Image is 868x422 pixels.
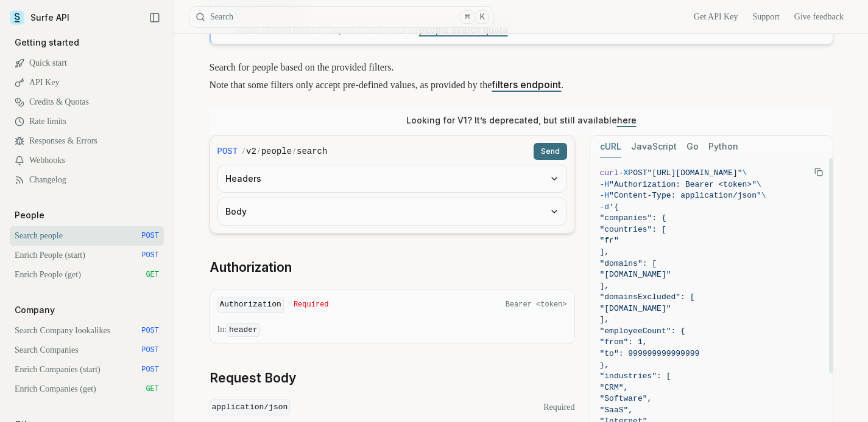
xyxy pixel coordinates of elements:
[600,383,629,392] span: "CRM",
[218,198,566,225] button: Body
[600,361,610,370] span: },
[743,168,747,178] span: \
[600,236,619,245] span: "fr"
[10,36,84,49] p: Getting started
[189,6,493,28] button: Search⌘K
[218,165,566,192] button: Headers
[609,180,757,189] span: "Authorization: Bearer <token>"
[10,226,164,246] a: Search people POST
[10,341,164,360] a: Search Companies POST
[600,282,610,291] span: ],
[600,406,633,415] span: "SaaS",
[10,265,164,285] a: Enrich People (get) GET
[600,180,610,189] span: -H
[600,372,671,381] span: "industries": [
[294,300,329,310] span: Required
[297,145,327,157] code: search
[10,9,69,27] a: Surfe API
[708,136,738,158] button: Python
[406,114,637,126] p: Looking for V1? It’s deprecated, but still available
[600,202,610,212] span: -d
[10,54,164,73] a: Quick start
[10,360,164,379] a: Enrich Companies (start) POST
[600,213,666,223] span: "companies": {
[10,151,164,170] a: Webhooks
[146,270,159,280] span: GET
[210,59,833,94] p: Search for people based on the provided filters. Note that some filters only accept pre-defined v...
[10,170,164,190] a: Changelog
[141,345,159,355] span: POST
[600,304,671,313] span: "[DOMAIN_NAME]"
[210,400,291,416] code: application/json
[600,259,657,268] span: "domains": [
[217,145,238,157] span: POST
[10,209,49,221] p: People
[210,259,292,276] a: Authorization
[647,168,743,178] span: "[URL][DOMAIN_NAME]"
[10,73,164,92] a: API Key
[492,78,561,91] a: filters endpoint
[609,202,619,212] span: '{
[10,131,164,151] a: Responses & Errors
[460,10,474,24] kbd: ⌘
[794,11,844,23] a: Give feedback
[141,365,159,375] span: POST
[600,292,695,302] span: "domainsExcluded": [
[600,136,621,158] button: cURL
[10,92,164,112] a: Credits & Quotas
[217,297,284,313] code: Authorization
[600,225,666,234] span: "countries": [
[619,168,629,178] span: -X
[227,323,260,337] code: header
[141,251,159,260] span: POST
[686,136,699,158] button: Go
[600,247,610,257] span: ],
[10,379,164,399] a: Enrich Companies (get) GET
[757,180,761,189] span: \
[600,270,671,279] span: "[DOMAIN_NAME]"
[617,115,637,125] a: here
[534,143,567,160] button: Send
[217,323,567,336] p: In:
[141,231,159,241] span: POST
[293,145,295,157] span: /
[141,326,159,336] span: POST
[631,136,677,158] button: JavaScript
[600,349,700,358] span: "to": 999999999999999
[146,384,159,394] span: GET
[10,304,60,316] p: Company
[10,321,164,341] a: Search Company lookalikes POST
[752,11,779,23] a: Support
[242,145,245,157] span: /
[600,394,652,403] span: "Software",
[600,337,647,347] span: "from": 1,
[609,191,761,200] span: "Content-Type: application/json"
[761,191,766,200] span: \
[628,168,647,178] span: POST
[210,370,296,387] a: Request Body
[10,246,164,265] a: Enrich People (start) POST
[600,191,610,200] span: -H
[146,9,164,27] button: Collapse Sidebar
[600,327,685,336] span: "employeeCount": {
[810,163,828,181] button: Copy Text
[694,11,738,23] a: Get API Key
[506,300,567,310] span: Bearer <token>
[543,401,574,413] span: Required
[600,168,619,178] span: curl
[258,145,260,157] span: /
[246,145,256,157] code: v2
[261,145,292,157] code: people
[600,315,610,324] span: ],
[476,10,489,24] kbd: K
[10,112,164,131] a: Rate limits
